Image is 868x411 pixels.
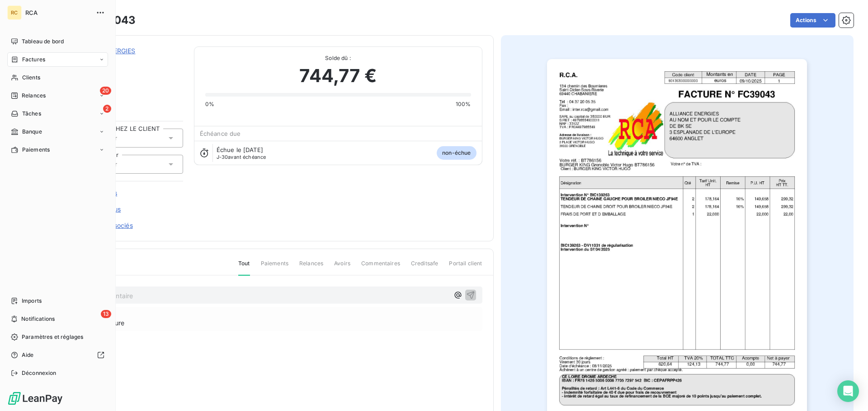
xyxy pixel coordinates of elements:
[103,105,111,113] span: 2
[217,154,228,160] span: J-30
[22,146,50,154] span: Paiements
[7,391,63,406] img: Logo LeanPay
[437,146,476,160] span: non-échue
[361,259,400,275] span: Commentaires
[449,259,482,275] span: Portail client
[22,297,42,305] span: Imports
[205,54,471,62] span: Solde dû :
[411,259,439,275] span: Creditsafe
[100,87,111,95] span: 20
[456,100,471,108] span: 100%
[101,310,111,318] span: 13
[71,57,183,65] span: 90136300
[22,369,57,377] span: Déconnexion
[299,259,323,275] span: Relances
[22,74,40,82] span: Clients
[261,259,288,275] span: Paiements
[205,100,214,108] span: 0%
[7,5,22,20] div: RC
[238,259,250,276] span: Tout
[22,110,41,118] span: Tâches
[21,315,55,323] span: Notifications
[200,130,241,137] span: Échéance due
[790,13,835,28] button: Actions
[299,62,376,89] span: 744,77 €
[217,154,266,160] span: avant échéance
[22,128,42,136] span: Banque
[25,9,90,16] span: RCA
[22,92,46,100] span: Relances
[22,351,34,359] span: Aide
[22,55,45,64] span: Factures
[334,259,350,275] span: Avoirs
[22,333,83,341] span: Paramètres et réglages
[217,146,263,153] span: Échue le [DATE]
[7,348,108,362] a: Aide
[837,380,859,402] div: Open Intercom Messenger
[22,37,64,46] span: Tableau de bord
